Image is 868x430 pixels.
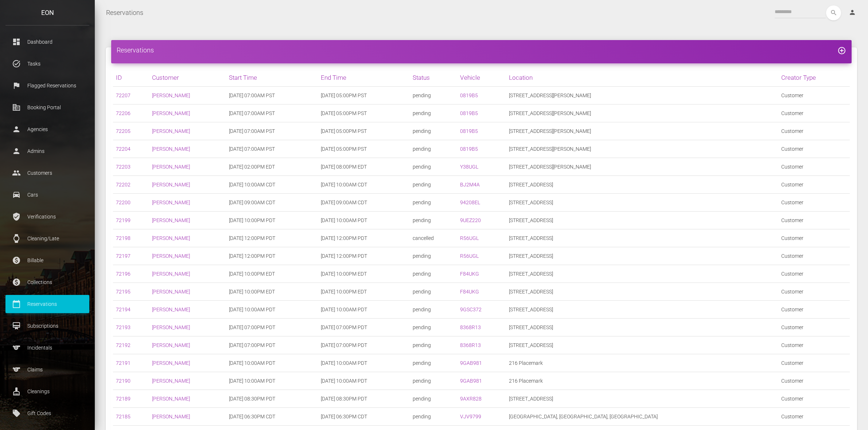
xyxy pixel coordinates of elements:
[116,200,131,205] a: 72200
[410,247,457,265] td: pending
[318,408,410,426] td: [DATE] 06:30PM CDT
[116,235,131,241] a: 72198
[506,283,778,301] td: [STREET_ADDRESS]
[116,217,131,223] a: 72199
[152,146,190,152] a: [PERSON_NAME]
[5,76,89,95] a: flag Flagged Reservations
[318,158,410,176] td: [DATE] 08:00PM EDT
[410,194,457,212] td: pending
[837,46,846,55] i: add_circle_outline
[318,104,410,122] td: [DATE] 05:00PM PST
[778,87,850,104] td: Customer
[11,255,84,266] p: Billable
[226,229,318,247] td: [DATE] 12:00PM PDT
[152,182,190,188] a: [PERSON_NAME]
[410,408,457,426] td: pending
[152,378,190,384] a: [PERSON_NAME]
[460,253,479,259] a: R56UGL
[11,146,84,157] p: Admins
[460,342,481,348] a: 8368R13
[460,271,479,277] a: F84UKG
[778,158,850,176] td: Customer
[226,194,318,212] td: [DATE] 09:00AM CDT
[506,104,778,122] td: [STREET_ADDRESS][PERSON_NAME]
[826,5,841,20] button: search
[5,208,89,226] a: verified_user Verifications
[226,354,318,372] td: [DATE] 10:00AM PDT
[318,265,410,283] td: [DATE] 10:00PM EDT
[410,104,457,122] td: pending
[5,273,89,291] a: paid Collections
[506,229,778,247] td: [STREET_ADDRESS]
[460,110,478,116] a: 0819B5
[11,58,84,69] p: Tasks
[506,319,778,336] td: [STREET_ADDRESS]
[152,253,190,259] a: [PERSON_NAME]
[152,110,190,116] a: [PERSON_NAME]
[11,277,84,288] p: Collections
[410,354,457,372] td: pending
[318,283,410,301] td: [DATE] 10:00PM EDT
[226,104,318,122] td: [DATE] 07:00AM PST
[117,46,846,55] h4: Reservations
[778,104,850,122] td: Customer
[318,87,410,104] td: [DATE] 05:00PM PST
[5,98,89,117] a: corporate_fare Booking Portal
[506,212,778,229] td: [STREET_ADDRESS]
[318,301,410,319] td: [DATE] 10:00AM PDT
[11,80,84,91] p: Flagged Reservations
[11,320,84,331] p: Subscriptions
[778,122,850,140] td: Customer
[318,390,410,408] td: [DATE] 08:30PM PDT
[318,69,410,87] th: End Time
[149,69,226,87] th: Customer
[778,283,850,301] td: Customer
[5,55,89,73] a: task_alt Tasks
[506,336,778,354] td: [STREET_ADDRESS]
[506,176,778,194] td: [STREET_ADDRESS]
[410,283,457,301] td: pending
[460,128,478,134] a: 0819B5
[318,247,410,265] td: [DATE] 12:00PM PDT
[5,164,89,182] a: people Customers
[778,194,850,212] td: Customer
[152,342,190,348] a: [PERSON_NAME]
[460,217,481,223] a: 9UEZ220
[506,87,778,104] td: [STREET_ADDRESS][PERSON_NAME]
[460,360,482,366] a: 9GAB981
[318,229,410,247] td: [DATE] 12:00PM PDT
[226,212,318,229] td: [DATE] 10:00PM PDT
[318,372,410,390] td: [DATE] 10:00AM PDT
[460,235,479,241] a: R56UGL
[152,360,190,366] a: [PERSON_NAME]
[410,122,457,140] td: pending
[226,283,318,301] td: [DATE] 10:00PM EDT
[152,92,190,98] a: [PERSON_NAME]
[410,176,457,194] td: pending
[152,271,190,277] a: [PERSON_NAME]
[506,265,778,283] td: [STREET_ADDRESS]
[116,146,131,152] a: 72204
[116,342,131,348] a: 72192
[460,289,479,295] a: F84UKG
[506,122,778,140] td: [STREET_ADDRESS][PERSON_NAME]
[410,229,457,247] td: cancelled
[5,120,89,138] a: person Agencies
[506,390,778,408] td: [STREET_ADDRESS]
[152,200,190,205] a: [PERSON_NAME]
[11,124,84,135] p: Agencies
[410,336,457,354] td: pending
[226,122,318,140] td: [DATE] 07:00AM PST
[843,5,863,20] a: person
[778,408,850,426] td: Customer
[152,289,190,295] a: [PERSON_NAME]
[116,396,131,402] a: 72189
[116,253,131,259] a: 72197
[226,372,318,390] td: [DATE] 10:00AM PDT
[152,396,190,402] a: [PERSON_NAME]
[410,212,457,229] td: pending
[778,336,850,354] td: Customer
[5,382,89,401] a: cleaning_services Cleanings
[318,140,410,158] td: [DATE] 05:00PM PST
